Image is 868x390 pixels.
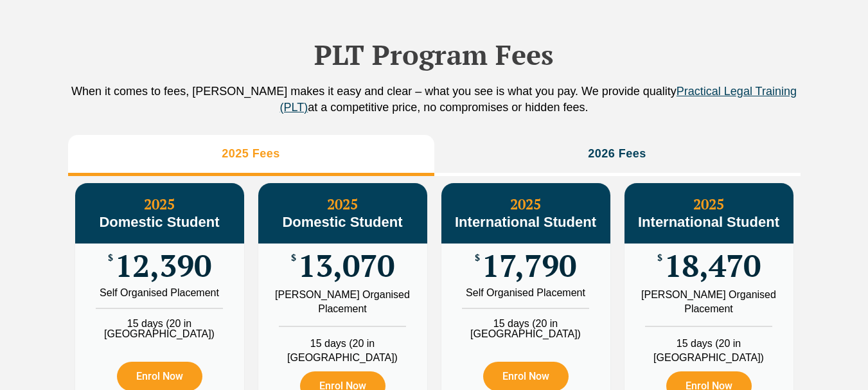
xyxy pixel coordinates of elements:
div: Self Organised Placement [85,288,235,298]
a: Venue Hire [725,3,775,40]
a: [PERSON_NAME] Centre for Law [29,10,114,47]
li: 15 days (20 in [GEOGRAPHIC_DATA]) [258,326,427,365]
span: Domestic Student [282,214,402,230]
div: [PERSON_NAME] Organised Placement [634,288,784,316]
a: About Us [775,3,822,40]
a: Practice Management Course [418,3,535,40]
h3: 2025 [75,196,244,231]
a: Contact [822,3,862,40]
a: CPD Programs [351,3,418,40]
span: International Student [455,214,596,230]
span: 12,390 [115,253,211,278]
h3: 2025 [441,196,610,231]
p: When it comes to fees, [PERSON_NAME] makes it easy and clear – what you see is what you pay. We p... [68,84,801,116]
span: 13,070 [298,253,394,278]
span: Domestic Student [99,214,219,230]
div: [PERSON_NAME] Organised Placement [268,288,418,316]
span: 18,470 [664,253,761,278]
h2: PLT Program Fees [68,39,801,71]
li: 15 days (20 in [GEOGRAPHIC_DATA]) [441,308,610,339]
h3: 2025 [258,196,427,231]
span: $ [657,253,662,263]
h3: 2025 Fees [222,146,280,161]
li: 15 days (20 in [GEOGRAPHIC_DATA]) [624,326,793,365]
li: 15 days (20 in [GEOGRAPHIC_DATA]) [75,308,244,339]
a: Practical Legal Training [257,3,352,40]
h3: 2025 [624,196,793,231]
span: 17,790 [482,253,576,278]
span: $ [108,253,113,263]
div: Self Organised Placement [451,288,601,298]
a: Medicare Billing Course [630,3,725,40]
span: International Student [638,214,779,230]
a: Traineeship Workshops [535,3,630,40]
h3: 2026 Fees [588,146,646,161]
span: $ [475,253,480,263]
span: $ [291,253,296,263]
